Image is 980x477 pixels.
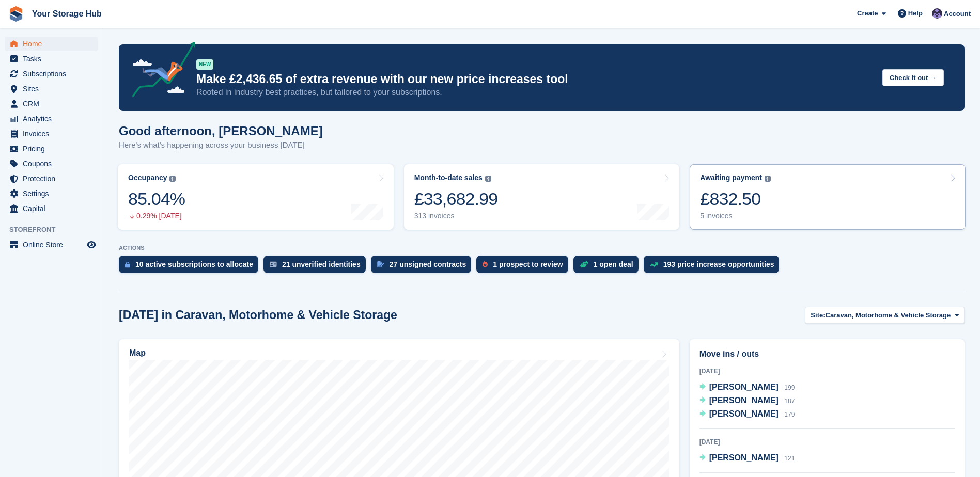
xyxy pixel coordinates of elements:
[129,348,146,358] h2: Map
[123,42,196,101] img: price-adjustments-announcement-icon-8257ccfd72463d97f412b2fc003d46551f7dbcb40ab6d574587a9cd5c0d94...
[23,171,85,186] span: Protection
[5,82,98,96] a: menu
[119,245,965,251] p: ACTIONS
[119,124,323,138] h1: Good afternoon, [PERSON_NAME]
[690,164,966,230] a: Awaiting payment £832.50 5 invoices
[709,453,779,462] span: [PERSON_NAME]
[9,225,103,235] span: Storefront
[699,437,955,447] div: [DATE]
[573,256,644,278] a: 1 open deal
[282,260,361,268] div: 21 unverified identities
[5,37,98,51] a: menu
[23,37,85,51] span: Home
[23,141,85,156] span: Pricing
[135,260,253,268] div: 10 active subscriptions to allocate
[23,126,85,141] span: Invoices
[5,171,98,186] a: menu
[485,176,491,182] img: icon-info-grey-7440780725fd019a000dd9b08b2336e03edf1995a4989e88bcd33f0948082b44.svg
[709,396,779,405] span: [PERSON_NAME]
[483,261,488,267] img: prospect-51fa495bee0391a8d652442698ab0144808aea92771e9ea1ae160a38d050c398.svg
[699,367,955,376] div: [DATE]
[699,452,795,465] a: [PERSON_NAME] 121
[5,156,98,171] a: menu
[23,237,85,252] span: Online Store
[5,237,98,252] a: menu
[390,260,466,268] div: 27 unsigned contracts
[371,256,477,278] a: 27 unsigned contracts
[23,52,85,66] span: Tasks
[700,173,762,182] div: Awaiting payment
[28,5,106,22] a: Your Storage Hub
[700,212,771,220] div: 5 invoices
[128,188,185,210] div: 85.04%
[263,256,371,278] a: 21 unverified identities
[784,455,795,462] span: 121
[784,397,795,405] span: 187
[128,212,185,220] div: 0.29% [DATE]
[663,260,774,268] div: 193 price increase opportunities
[580,261,588,268] img: deal-1b604bf984904fb50ccaf53a9ad4b4a5d6e5aea283cecdc64d6e3604feb123c2.svg
[784,384,795,391] span: 199
[169,176,176,182] img: icon-info-grey-7440780725fd019a000dd9b08b2336e03edf1995a4989e88bcd33f0948082b44.svg
[709,409,779,418] span: [PERSON_NAME]
[119,256,263,278] a: 10 active subscriptions to allocate
[196,72,874,87] p: Make £2,436.65 of extra revenue with our new price increases tool
[644,256,785,278] a: 193 price increase opportunities
[414,212,498,220] div: 313 invoices
[128,173,167,182] div: Occupancy
[765,176,771,182] img: icon-info-grey-7440780725fd019a000dd9b08b2336e03edf1995a4989e88bcd33f0948082b44.svg
[118,164,394,230] a: Occupancy 85.04% 0.29% [DATE]
[594,260,633,268] div: 1 open deal
[805,307,965,324] button: Site: Caravan, Motorhome & Vehicle Storage
[414,173,483,182] div: Month-to-date sales
[5,201,98,216] a: menu
[857,8,878,19] span: Create
[5,112,98,126] a: menu
[476,256,573,278] a: 1 prospect to review
[8,6,24,22] img: stora-icon-8386f47178a22dfd0bd8f6a31ec36ba5ce8667c1dd55bd0f319d3a0aa187defe.svg
[932,8,942,19] img: Liam Beddard
[811,310,825,321] span: Site:
[700,188,771,210] div: £832.50
[699,394,795,408] a: [PERSON_NAME] 187
[699,348,955,360] h2: Move ins / outs
[709,383,779,391] span: [PERSON_NAME]
[23,186,85,201] span: Settings
[5,67,98,81] a: menu
[85,239,98,251] a: Preview store
[882,69,944,86] button: Check it out →
[944,9,971,19] span: Account
[404,164,680,230] a: Month-to-date sales £33,682.99 313 invoices
[5,141,98,156] a: menu
[826,310,951,321] span: Caravan, Motorhome & Vehicle Storage
[23,97,85,111] span: CRM
[196,59,213,70] div: NEW
[908,8,923,19] span: Help
[414,188,498,210] div: £33,682.99
[23,156,85,171] span: Coupons
[23,82,85,96] span: Sites
[784,411,795,418] span: 179
[23,201,85,216] span: Capital
[5,52,98,66] a: menu
[23,67,85,81] span: Subscriptions
[119,139,323,151] p: Here's what's happening across your business [DATE]
[23,112,85,126] span: Analytics
[119,308,397,322] h2: [DATE] in Caravan, Motorhome & Vehicle Storage
[699,408,795,421] a: [PERSON_NAME] 179
[5,186,98,201] a: menu
[650,262,658,267] img: price_increase_opportunities-93ffe204e8149a01c8c9dc8f82e8f89637d9d84a8eef4429ea346261dce0b2c0.svg
[125,261,130,268] img: active_subscription_to_allocate_icon-d502201f5373d7db506a760aba3b589e785aa758c864c3986d89f69b8ff3...
[699,381,795,394] a: [PERSON_NAME] 199
[5,97,98,111] a: menu
[493,260,563,268] div: 1 prospect to review
[270,261,277,267] img: verify_identity-adf6edd0f0f0b5bbfe63781bf79b02c33cf7c696d77639b501bdc392416b5a36.svg
[196,87,874,98] p: Rooted in industry best practices, but tailored to your subscriptions.
[377,261,384,267] img: contract_signature_icon-13c848040528278c33f63329250d36e43548de30e8caae1d1a13099fd9432cc5.svg
[5,126,98,141] a: menu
